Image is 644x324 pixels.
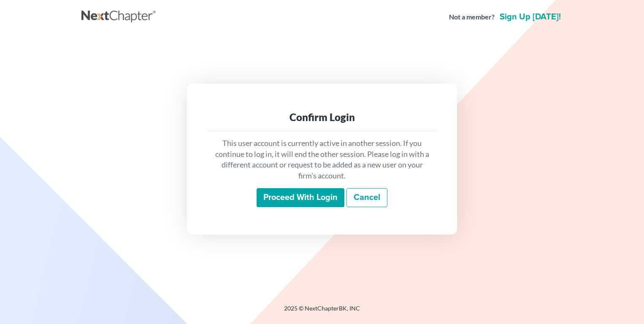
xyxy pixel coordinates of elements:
[498,13,563,21] a: Sign up [DATE]!
[346,188,387,208] a: Cancel
[257,188,344,208] input: Proceed with login
[449,12,495,22] strong: Not a member?
[214,111,430,124] div: Confirm Login
[214,138,430,181] p: This user account is currently active in another session. If you continue to log in, it will end ...
[81,304,563,319] div: 2025 © NextChapterBK, INC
